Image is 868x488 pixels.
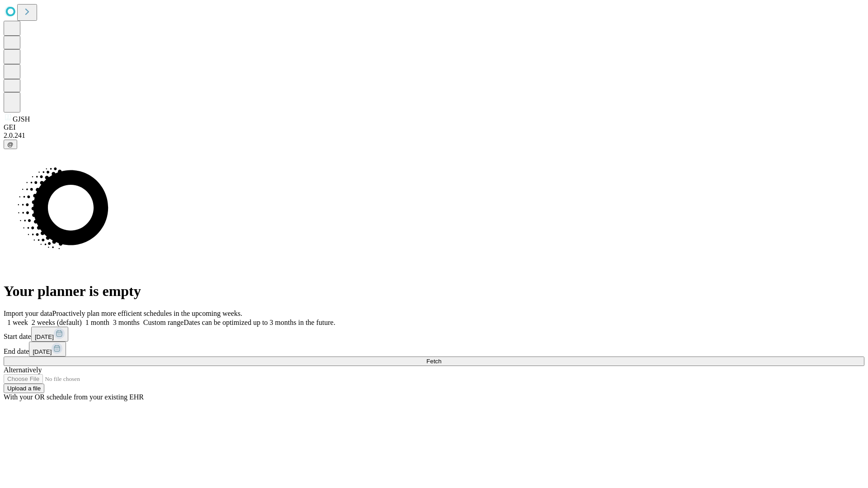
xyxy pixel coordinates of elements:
span: 3 months [113,319,140,326]
span: Dates can be optimized up to 3 months in the future. [184,319,335,326]
button: Fetch [4,357,864,366]
span: Fetch [426,358,441,365]
div: End date [4,342,864,357]
span: 2 weeks (default) [32,319,82,326]
span: 1 month [85,319,109,326]
span: Proactively plan more efficient schedules in the upcoming weeks. [52,310,242,317]
span: Alternatively [4,366,42,374]
span: [DATE] [35,333,54,340]
span: Custom range [143,319,184,326]
button: Upload a file [4,384,44,393]
h1: Your planner is empty [4,283,864,300]
div: 2.0.241 [4,131,864,140]
span: @ [7,141,14,148]
button: @ [4,140,17,149]
span: With your OR schedule from your existing EHR [4,393,144,401]
span: 1 week [7,319,28,326]
div: Start date [4,327,864,342]
button: [DATE] [31,327,68,342]
span: [DATE] [33,348,52,355]
span: Import your data [4,310,52,317]
span: GJSH [13,115,30,123]
button: [DATE] [29,342,66,357]
div: GEI [4,123,864,131]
